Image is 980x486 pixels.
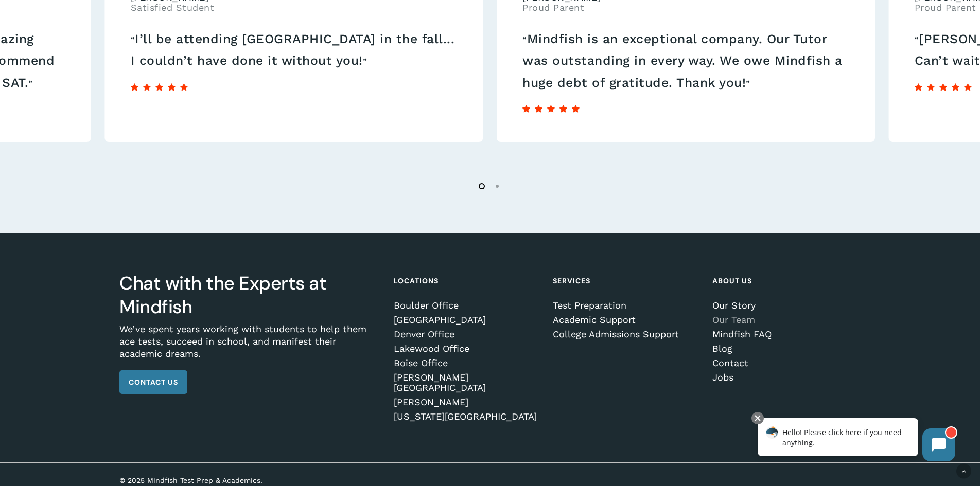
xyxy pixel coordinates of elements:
[119,475,419,486] p: © 2025 Mindfish Test Prep & Academics.
[522,3,601,13] span: Proud Parent
[394,358,538,368] a: Boise Office
[475,178,490,193] li: Page dot 1
[394,372,538,393] a: [PERSON_NAME][GEOGRAPHIC_DATA]
[915,34,919,45] span: “
[394,300,538,311] a: Boulder Office
[131,3,215,13] span: Satisfied Student
[712,300,857,311] a: Our Story
[394,329,538,339] a: Denver Office
[363,56,367,67] span: ”
[553,315,697,325] a: Academic Support
[746,78,750,89] span: ”
[712,358,857,368] a: Contact
[522,28,849,93] p: Mindfish is an exceptional company. Our Tutor was outstanding in every way. We owe Mindfish a hug...
[119,323,379,370] p: We’ve spent years working with students to help them ace tests, succeed in school, and manifest t...
[131,34,135,45] span: “
[712,315,857,325] a: Our Team
[394,411,538,422] a: [US_STATE][GEOGRAPHIC_DATA]
[553,329,697,339] a: College Admissions Support
[553,272,697,290] h4: Services
[712,272,857,290] h4: About Us
[490,178,505,193] li: Page dot 2
[553,300,697,311] a: Test Preparation
[747,410,966,472] iframe: Chatbot
[394,272,538,290] h4: Locations
[712,329,857,339] a: Mindfish FAQ
[522,34,527,45] span: “
[394,315,538,325] a: [GEOGRAPHIC_DATA]
[394,397,538,407] a: [PERSON_NAME]
[712,372,857,383] a: Jobs
[131,28,458,71] p: I’ll be attending [GEOGRAPHIC_DATA] in the fall... I couldn’t have done it without you!
[712,344,857,354] a: Blog
[129,377,178,387] span: Contact Us
[394,344,538,354] a: Lakewood Office
[119,370,187,394] a: Contact Us
[28,78,33,89] span: ”
[119,272,379,319] h3: Chat with the Experts at Mindfish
